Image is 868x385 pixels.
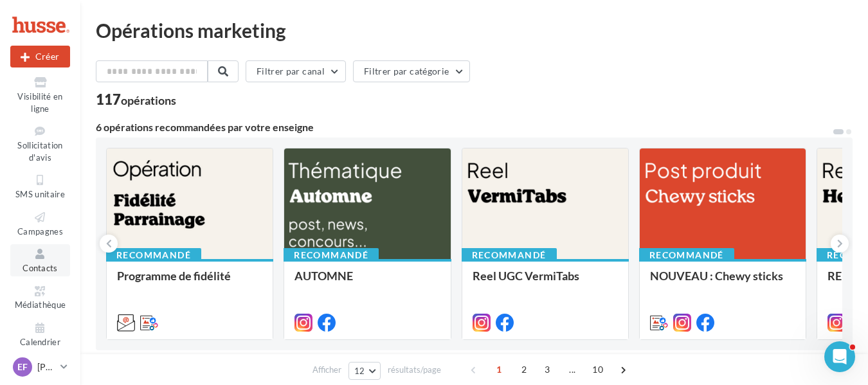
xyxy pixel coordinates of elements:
div: AUTOMNE [294,269,440,295]
div: NOUVEAU : Chewy sticks [650,269,795,295]
div: Recommandé [284,248,379,262]
span: Campagnes [17,226,63,237]
button: Filtrer par canal [246,60,346,82]
div: Recommandé [639,248,734,262]
a: Médiathèque [10,282,70,313]
div: Programme de fidélité [117,269,262,295]
button: 12 [348,362,381,380]
span: 3 [537,359,557,380]
a: Visibilité en ligne [10,73,70,116]
span: EF [17,361,28,373]
a: Contacts [10,244,70,276]
a: Calendrier [10,318,70,350]
span: 12 [354,366,365,376]
div: Recommandé [462,248,557,262]
span: ... [562,359,583,380]
div: Nouvelle campagne [10,46,70,67]
div: 6 opérations recommandées par votre enseigne [96,122,832,132]
span: Contacts [23,263,58,273]
div: Reel UGC VermiTabs [473,269,618,295]
div: Recommandé [106,248,201,262]
button: Créer [10,46,70,67]
span: 1 [489,359,509,380]
span: 10 [587,359,608,380]
a: EF [PERSON_NAME] [10,355,70,379]
div: 117 [96,93,176,107]
span: Calendrier [20,337,60,347]
a: SMS unitaire [10,170,70,202]
div: Opérations marketing [96,21,853,40]
span: SMS unitaire [15,189,65,199]
button: Filtrer par catégorie [353,60,470,82]
a: Sollicitation d'avis [10,121,70,165]
p: [PERSON_NAME] [37,361,55,373]
span: Visibilité en ligne [17,91,62,114]
iframe: Intercom live chat [824,341,855,372]
span: résultats/page [388,364,441,376]
span: Sollicitation d'avis [17,140,62,163]
span: Médiathèque [15,300,66,310]
span: 2 [514,359,534,380]
a: Campagnes [10,208,70,239]
span: Afficher [312,364,341,376]
div: opérations [121,94,176,106]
